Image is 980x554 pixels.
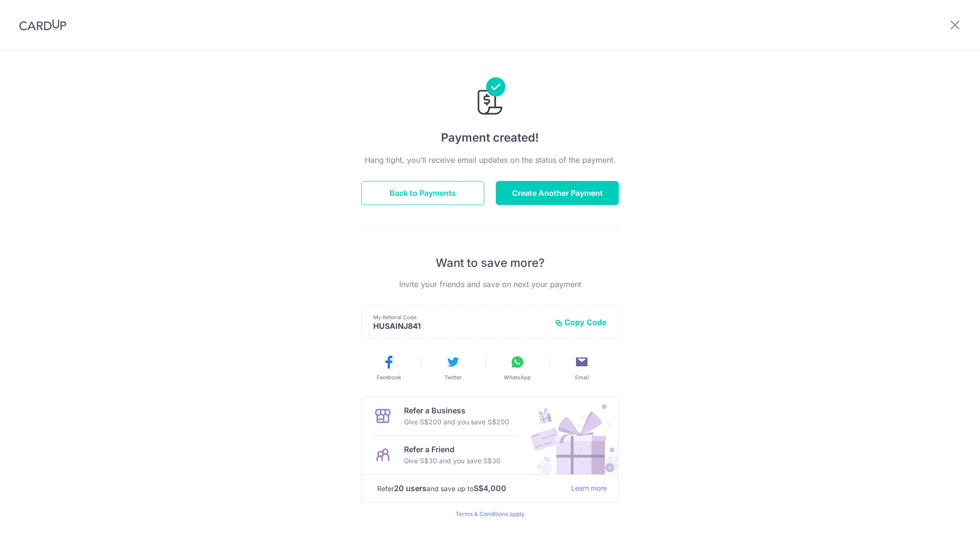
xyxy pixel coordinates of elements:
p: Give S$30 and you save S$30 [404,455,501,467]
img: Payments [475,77,505,118]
p: Refer a Friend [404,444,501,455]
span: Facebook [377,373,401,381]
button: Email [553,354,610,381]
strong: S$4,000 [474,482,506,494]
img: CardUp [19,19,66,31]
button: Facebook [360,354,417,381]
p: Want to save more? [361,255,619,271]
span: WhatsApp [504,373,531,381]
a: Learn more [571,482,607,494]
iframe: Opens a widget where you can find more information [919,525,970,549]
p: My Referral Code [373,313,547,321]
button: Twitter [425,354,481,381]
p: Give S$200 and you save S$200 [404,416,509,428]
h4: Payment created! [361,129,619,146]
a: Terms & Conditions apply [455,510,525,518]
p: Refer and save up to [377,482,563,494]
button: Copy Code [555,317,607,327]
button: Back to Payments [361,181,484,205]
button: WhatsApp [489,354,546,381]
img: Refer [521,397,618,474]
span: Twitter [444,373,462,381]
span: Email [575,373,589,381]
p: Refer a Business [404,405,509,416]
p: Hang tight, you’ll receive email updates on the status of the payment. [361,154,619,166]
p: HUSAINJ841 [373,321,547,331]
button: Create Another Payment [496,181,619,205]
p: Invite your friends and save on next your payment [361,278,619,290]
strong: 20 users [394,482,427,494]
